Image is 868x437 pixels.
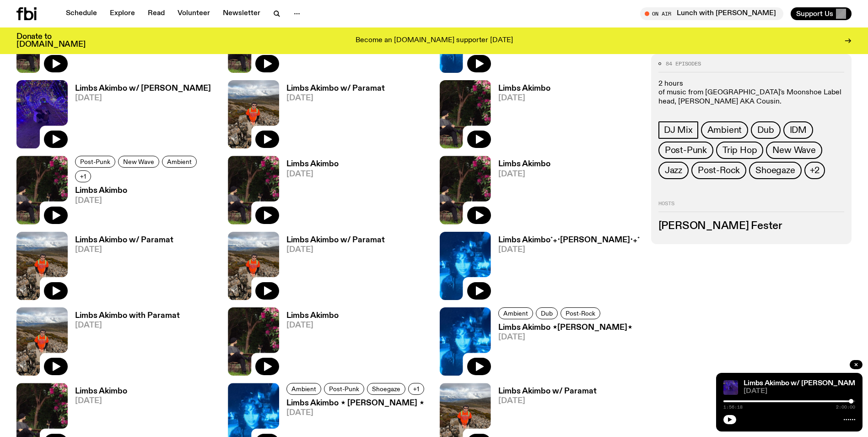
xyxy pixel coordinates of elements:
span: [DATE] [498,246,640,254]
h2: Hosts [658,201,844,212]
span: [DATE] [75,397,127,405]
span: +1 [80,173,86,180]
a: IDM [783,121,813,139]
span: Post-Rock [566,310,595,317]
span: [DATE] [286,170,339,178]
span: Ambient [291,386,316,393]
span: Ambient [167,158,192,165]
span: [DATE] [498,397,597,405]
span: Dub [757,125,774,135]
span: New Wave [123,158,154,165]
span: [DATE] [286,409,427,417]
span: [DATE] [744,388,855,395]
a: Post-Punk [75,156,115,168]
button: +1 [75,170,91,182]
h3: Limbs Akimbo ⋆ [PERSON_NAME] ⋆ [286,399,427,407]
span: [DATE] [75,197,217,205]
a: Read [142,7,170,20]
h3: Limbs Akimbo w/ Paramat [75,236,173,244]
a: Post-Rock [691,162,746,179]
img: Jackson sits at an outdoor table, legs crossed and gazing at a black and brown dog also sitting a... [16,156,68,224]
span: Ambient [707,125,742,135]
a: Limbs Akimbo with Paramat[DATE] [68,312,180,376]
a: Shoegaze [749,162,801,179]
span: [DATE] [498,333,632,341]
span: 2:00:00 [836,405,855,410]
span: Trip Hop [722,145,757,155]
a: Shoegaze [367,383,405,395]
span: Shoegaze [755,165,795,175]
a: Limbs Akimbo[DATE] [491,85,550,148]
button: On AirLunch with [PERSON_NAME] [640,7,783,20]
a: Schedule [60,7,102,20]
span: [DATE] [75,246,173,254]
span: [DATE] [286,246,385,254]
a: DJ Mix [658,121,698,139]
a: Explore [104,7,140,20]
a: Post-Punk [658,142,713,159]
button: +2 [804,162,825,179]
a: Post-Punk [324,383,364,395]
span: Post-Rock [698,165,740,175]
a: Limbs Akimbo[DATE] [279,160,339,224]
a: Jazz [658,162,689,179]
span: [DATE] [498,170,550,178]
p: Become an [DOMAIN_NAME] supporter [DATE] [356,37,513,45]
span: IDM [790,125,807,135]
a: Limbs Akimbo˚₊‧[PERSON_NAME]‧₊˚[DATE] [491,236,640,300]
button: +1 [408,383,424,395]
a: Limbs Akimbo w/ [PERSON_NAME] [744,380,862,387]
h3: Limbs Akimbo with Paramat [75,312,180,320]
a: Limbs Akimbo ⋆[PERSON_NAME]⋆[DATE] [491,324,632,376]
a: Newsletter [217,7,266,20]
h3: [PERSON_NAME] Fester [658,222,844,232]
img: Jackson sits at an outdoor table, legs crossed and gazing at a black and brown dog also sitting a... [228,156,279,224]
span: +1 [413,386,419,393]
a: New Wave [766,142,822,159]
a: Dub [751,121,780,139]
span: [DATE] [75,94,211,102]
a: Limbs Akimbo w/ Paramat[DATE] [279,236,385,300]
span: [DATE] [286,322,339,329]
span: Support Us [796,10,833,18]
span: Dub [541,310,553,317]
a: Limbs Akimbo[DATE] [68,187,217,224]
a: Limbs Akimbo w/ Paramat[DATE] [279,85,385,148]
span: Post-Punk [329,386,359,393]
a: Limbs Akimbo[DATE] [279,312,339,376]
span: 84 episodes [666,61,701,66]
h3: Limbs Akimbo [498,85,550,93]
h3: Limbs Akimbo [75,388,127,395]
a: Ambient [162,156,197,168]
h3: Donate to [DOMAIN_NAME] [16,33,86,49]
h3: Limbs Akimbo [286,312,339,320]
h3: Limbs Akimbo w/ [PERSON_NAME] [75,85,211,93]
h3: Limbs Akimbo ⋆[PERSON_NAME]⋆ [498,324,632,332]
span: Jazz [665,165,682,175]
span: DJ Mix [664,125,693,135]
h3: Limbs Akimbo w/ Paramat [286,85,385,93]
h3: Limbs Akimbo˚₊‧[PERSON_NAME]‧₊˚ [498,236,640,244]
a: Volunteer [172,7,216,20]
img: Jackson sits at an outdoor table, legs crossed and gazing at a black and brown dog also sitting a... [440,156,491,224]
h3: Limbs Akimbo w/ Paramat [286,236,385,244]
span: Ambient [503,310,528,317]
h3: Limbs Akimbo w/ Paramat [498,388,597,395]
a: Ambient [286,383,321,395]
a: Trip Hop [716,142,763,159]
span: [DATE] [498,94,550,102]
h3: Limbs Akimbo [75,187,217,195]
h3: Limbs Akimbo [498,160,550,168]
a: Ambient [498,307,533,319]
h3: Limbs Akimbo [286,160,339,168]
a: Dub [536,307,558,319]
img: Jackson sits at an outdoor table, legs crossed and gazing at a black and brown dog also sitting a... [228,307,279,376]
a: Limbs Akimbo w/ Paramat[DATE] [68,236,173,300]
a: Limbs Akimbo[DATE] [491,160,550,224]
span: Shoegaze [372,386,400,393]
span: +2 [810,165,820,175]
span: [DATE] [75,322,180,329]
span: Post-Punk [665,145,707,155]
span: [DATE] [286,94,385,102]
a: Ambient [701,121,749,139]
